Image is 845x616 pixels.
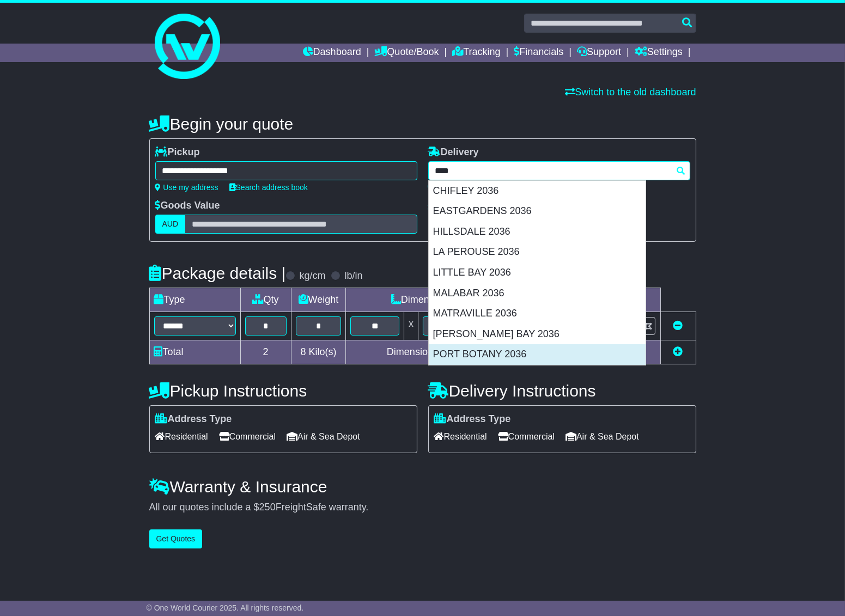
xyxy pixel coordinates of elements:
[434,428,487,445] span: Residential
[434,413,511,425] label: Address Type
[155,200,220,212] label: Goods Value
[429,222,646,242] div: HILLSDALE 2036
[374,44,439,62] a: Quote/Book
[240,288,291,312] td: Qty
[429,201,646,222] div: EASTGARDENS 2036
[514,44,563,62] a: Financials
[344,270,362,282] label: lb/in
[429,324,646,345] div: [PERSON_NAME] BAY 2036
[240,340,291,364] td: 2
[429,263,646,283] div: LITTLE BAY 2036
[149,264,286,282] h4: Package details |
[452,44,500,62] a: Tracking
[428,147,479,158] label: Delivery
[229,183,308,192] a: Search address book
[566,428,639,445] span: Air & Sea Depot
[147,603,304,612] span: © One World Courier 2025. All rights reserved.
[300,346,306,357] span: 8
[577,44,621,62] a: Support
[635,44,683,62] a: Settings
[149,115,696,133] h4: Begin your quote
[429,181,646,202] div: CHIFLEY 2036
[429,303,646,324] div: MATRAVILLE 2036
[149,288,240,312] td: Type
[429,283,646,304] div: MALABAR 2036
[287,428,360,445] span: Air & Sea Depot
[291,340,346,364] td: Kilo(s)
[346,288,549,312] td: Dimensions (L x W x H)
[149,502,696,514] div: All our quotes include a $ FreightSafe warranty.
[429,344,646,365] div: PORT BOTANY 2036
[346,340,549,364] td: Dimensions in Centimetre(s)
[291,288,346,312] td: Weight
[155,183,218,192] a: Use my address
[259,502,276,513] span: 250
[149,529,203,548] button: Get Quotes
[673,346,683,357] a: Add new item
[155,413,232,425] label: Address Type
[155,428,208,445] span: Residential
[149,340,240,364] td: Total
[565,87,696,97] a: Switch to the old dashboard
[429,242,646,263] div: LA PEROUSE 2036
[303,44,361,62] a: Dashboard
[155,215,186,234] label: AUD
[404,312,418,340] td: x
[149,478,696,496] h4: Warranty & Insurance
[155,147,200,158] label: Pickup
[219,428,276,445] span: Commercial
[149,382,417,400] h4: Pickup Instructions
[498,428,555,445] span: Commercial
[299,270,325,282] label: kg/cm
[428,382,696,400] h4: Delivery Instructions
[673,320,683,331] a: Remove this item
[428,161,690,180] typeahead: Please provide city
